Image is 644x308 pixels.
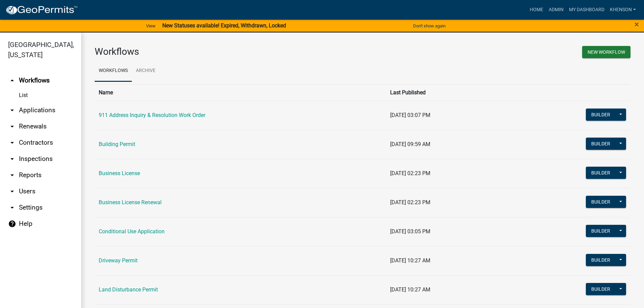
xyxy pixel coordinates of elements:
strong: New Statuses available! Expired, Withdrawn, Locked [162,22,286,29]
button: Builder [586,167,616,179]
a: Workflows [95,60,132,82]
a: Home [527,3,546,16]
button: Builder [586,109,616,121]
a: Business License [99,170,140,176]
i: arrow_drop_down [8,122,16,131]
a: Admin [546,3,566,16]
a: khenson [607,3,639,16]
i: arrow_drop_down [8,139,16,147]
button: Builder [586,196,616,208]
button: Builder [586,283,616,295]
i: arrow_drop_down [8,171,16,179]
i: help [8,220,16,228]
th: Last Published [386,84,507,101]
th: Name [95,84,386,101]
a: Driveway Permit [99,257,138,264]
i: arrow_drop_down [8,204,16,212]
span: [DATE] 02:23 PM [390,170,430,176]
span: [DATE] 10:27 AM [390,257,430,264]
button: Builder [586,138,616,150]
a: View [143,20,158,31]
i: arrow_drop_up [8,76,16,85]
a: Business License Renewal [99,199,162,206]
i: arrow_drop_down [8,155,16,163]
span: [DATE] 02:23 PM [390,199,430,206]
button: Close [635,20,639,28]
span: [DATE] 03:05 PM [390,228,430,235]
button: Builder [586,254,616,266]
a: Building Permit [99,141,135,147]
button: New Workflow [582,46,630,58]
span: [DATE] 03:07 PM [390,112,430,118]
span: [DATE] 10:27 AM [390,286,430,293]
button: Don't show again [410,20,448,31]
a: 911 Address Inquiry & Resolution Work Order [99,112,205,118]
a: Conditional Use Application [99,228,165,235]
span: × [635,20,639,29]
i: arrow_drop_down [8,106,16,114]
span: [DATE] 09:59 AM [390,141,430,147]
a: Land Disturbance Permit [99,286,158,293]
h3: Workflows [95,46,358,57]
button: Builder [586,225,616,237]
a: My Dashboard [566,3,607,16]
i: arrow_drop_down [8,187,16,195]
a: Archive [132,60,160,82]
